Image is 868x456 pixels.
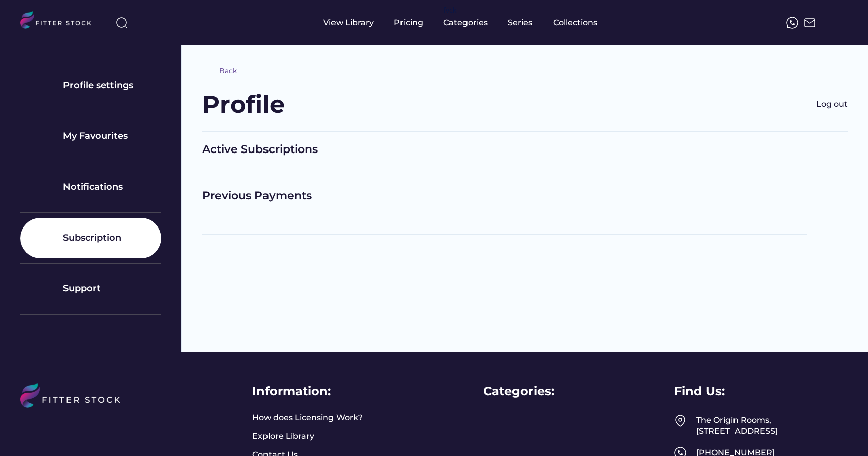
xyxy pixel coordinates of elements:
[25,172,55,202] img: yH5BAEAAAAALAAAAAABAAEAAAIBRAA7
[25,223,55,253] img: yH5BAEAAAAALAAAAAABAAEAAAIBRAA7
[20,11,100,32] img: LOGO.svg
[394,17,423,28] div: Pricing
[63,79,133,92] div: Profile settings
[252,431,314,442] a: Explore Library
[252,383,331,400] div: Information:
[202,65,214,78] img: yH5BAEAAAAALAAAAAABAAEAAAIBRAA7
[804,17,816,29] img: Frame%2051.svg
[25,121,55,151] img: yH5BAEAAAAALAAAAAABAAEAAAIBRAA7
[508,17,533,28] div: Series
[696,415,848,437] div: The Origin Rooms, [STREET_ADDRESS]
[674,383,725,400] div: Find Us:
[219,66,237,77] div: Back
[116,17,128,29] img: search-normal%203.svg
[483,383,554,400] div: Categories:
[553,17,597,28] div: Collections
[443,5,456,15] div: fvck
[63,232,121,244] div: Subscription
[63,282,101,295] div: Support
[816,99,848,110] div: Log out
[786,17,798,29] img: meteor-icons_whatsapp%20%281%29.svg
[63,130,128,142] div: My Favourites
[674,415,686,427] img: Frame%2049.svg
[20,383,132,432] img: LOGO%20%281%29.svg
[63,181,123,193] div: Notifications
[443,17,488,28] div: Categories
[799,99,811,111] img: yH5BAEAAAAALAAAAAABAAEAAAIBRAA7
[25,274,55,304] img: yH5BAEAAAAALAAAAAABAAEAAAIBRAA7
[831,17,843,29] img: yH5BAEAAAAALAAAAAABAAEAAAIBRAA7
[202,88,285,121] div: Profile
[323,17,374,28] div: View Library
[25,70,55,101] img: yH5BAEAAAAALAAAAAABAAEAAAIBRAA7
[202,188,807,204] div: Previous Payments
[202,142,807,158] div: Active Subscriptions
[252,412,363,423] a: How does Licensing Work?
